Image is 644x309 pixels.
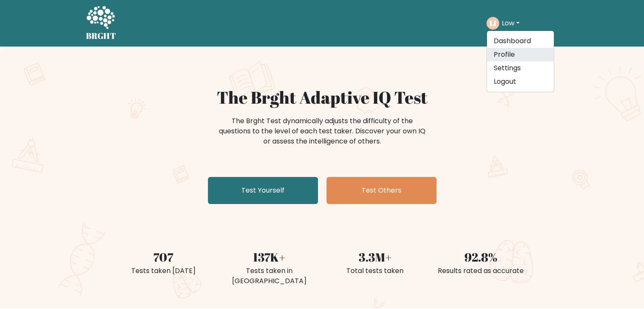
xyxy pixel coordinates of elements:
[116,248,211,266] div: 707
[116,266,211,276] div: Tests taken [DATE]
[433,248,529,266] div: 92.8%
[327,248,423,266] div: 3.3M+
[487,34,554,48] a: Dashboard
[326,177,437,204] a: Test Others
[216,116,428,146] div: The Brght Test dynamically adjusts the difficulty of the questions to the level of each test take...
[487,61,554,75] a: Settings
[487,48,554,61] a: Profile
[208,177,318,204] a: Test Yourself
[116,87,529,108] h1: The Brght Adaptive IQ Test
[221,266,317,286] div: Tests taken in [GEOGRAPHIC_DATA]
[221,248,317,266] div: 137K+
[487,75,554,88] a: Logout
[433,266,529,276] div: Results rated as accurate
[499,18,522,29] button: Low
[86,3,116,43] a: BRGHT
[489,18,496,28] text: LI
[86,31,116,41] h5: BRGHT
[327,266,423,276] div: Total tests taken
